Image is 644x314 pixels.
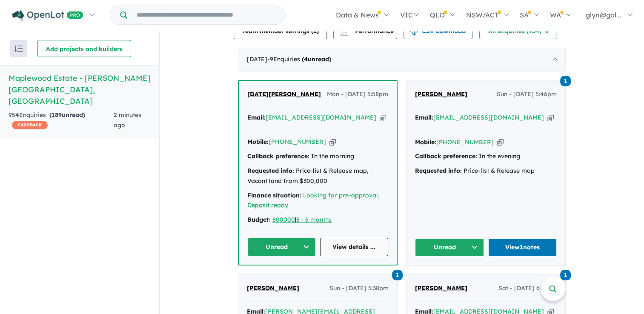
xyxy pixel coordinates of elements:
span: 2 minutes ago [114,111,141,129]
a: 800000 [272,216,295,223]
a: [PERSON_NAME] [415,89,467,100]
span: Mon - [DATE] 5:58pm [327,89,388,100]
img: bar-chart.svg [340,30,349,36]
input: Try estate name, suburb, builder or developer [129,6,283,24]
span: 4 [304,55,308,63]
span: [PERSON_NAME] [247,284,299,292]
button: Copy [497,138,504,147]
a: Looking for pre-approval, Deposit ready [247,191,380,209]
div: [DATE] [238,48,566,71]
button: Copy [329,137,336,146]
div: Price-list & Release map [415,166,557,176]
img: sort.svg [14,46,23,52]
a: [PHONE_NUMBER] [269,138,326,146]
a: 1 [560,269,571,280]
button: Unread [415,238,484,257]
a: [PERSON_NAME] [415,283,467,294]
span: [DATE][PERSON_NAME] [247,90,321,98]
span: glyn@gol... [586,11,621,19]
a: [PHONE_NUMBER] [436,138,494,146]
a: 3 - 6 months [296,216,332,223]
strong: Callback preference: [247,152,309,160]
strong: Callback preference: [415,152,477,160]
span: [PERSON_NAME] [415,90,467,98]
div: | [247,215,388,225]
h5: Maplewood Estate - [PERSON_NAME][GEOGRAPHIC_DATA] , [GEOGRAPHIC_DATA] [9,72,151,107]
a: 1 [392,269,403,280]
a: [EMAIL_ADDRESS][DOMAIN_NAME] [433,114,544,121]
span: Sat - [DATE] 6:51am [498,283,557,294]
button: Copy [547,113,554,122]
div: Price-list & Release map, Vacant land from $300,000 [247,166,388,186]
span: 1 [560,270,571,280]
strong: Email: [415,114,433,121]
strong: Finance situation: [247,191,301,199]
strong: Budget: [247,216,271,223]
span: 1 [392,270,403,280]
span: [PERSON_NAME] [415,284,467,292]
a: View1notes [488,238,557,257]
a: 1 [560,75,571,86]
img: Openlot PRO Logo White [12,10,83,21]
strong: Email: [247,114,266,121]
a: [EMAIL_ADDRESS][DOMAIN_NAME] [266,114,376,121]
span: Sun - [DATE] 5:46pm [497,89,557,100]
div: 954 Enquir ies [9,110,114,131]
strong: Requested info: [247,167,294,174]
strong: Requested info: [415,167,462,174]
a: [PERSON_NAME] [247,283,299,294]
strong: Mobile: [247,138,269,146]
span: Performance [341,27,394,35]
a: [DATE][PERSON_NAME] [247,89,321,100]
span: CASHBACK [12,121,48,129]
span: - 9 Enquir ies [267,55,331,63]
button: Unread [247,238,316,256]
button: Add projects and builders [37,40,131,57]
div: In the evening [415,151,557,162]
span: 2 [313,27,317,35]
div: In the morning [247,151,388,162]
strong: ( unread) [302,55,331,63]
span: 189 [52,111,62,119]
span: 1 [560,76,571,86]
strong: Mobile: [415,138,436,146]
img: download icon [410,27,418,36]
span: Sun - [DATE] 5:38pm [329,283,389,294]
strong: ( unread) [49,111,85,119]
a: View details ... [320,238,389,256]
button: Copy [380,113,386,122]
